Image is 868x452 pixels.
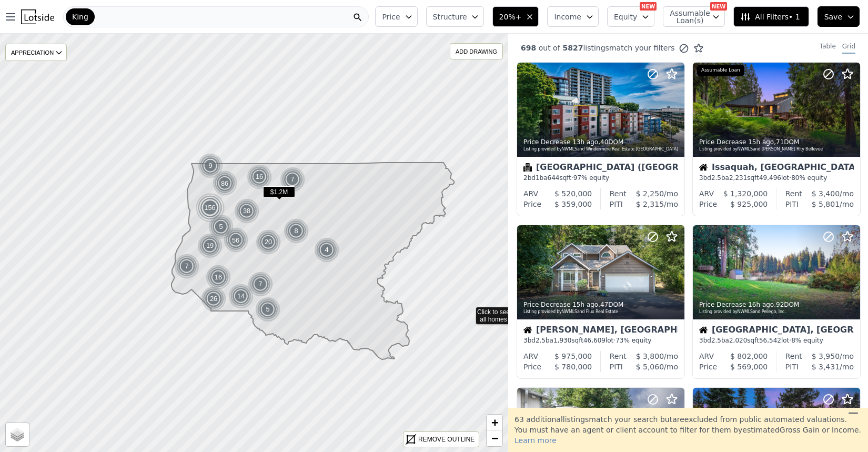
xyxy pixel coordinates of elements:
div: Price [699,361,717,372]
button: Save [817,6,860,27]
span: $ 3,400 [812,189,840,198]
span: − [491,431,498,445]
span: 2,020 [729,337,747,344]
span: $ 802,000 [730,352,768,360]
div: 14 [228,284,254,309]
div: Rent [785,188,802,199]
span: Structure [433,12,467,22]
span: 49,496 [759,174,781,182]
span: All Filters • 1 [740,12,800,22]
div: /mo [799,361,854,372]
div: Price Decrease , 92 DOM [699,300,855,309]
img: House [699,163,708,172]
span: 2,231 [729,174,747,182]
div: 156 [195,193,225,223]
button: Structure [426,6,484,27]
span: $ 780,000 [554,363,592,371]
div: [GEOGRAPHIC_DATA] ([GEOGRAPHIC_DATA][PERSON_NAME]) [523,163,678,174]
div: $1.2M [263,186,295,202]
img: g1.png [198,153,224,178]
div: out of listings [508,43,704,54]
div: 19 [197,233,223,258]
button: Income [547,6,599,27]
span: $ 5,801 [812,200,840,208]
div: PITI [610,361,623,372]
div: Listing provided by NWMLS and Flux Real Estate [523,309,679,315]
div: [PERSON_NAME], [GEOGRAPHIC_DATA] [523,326,678,336]
div: /mo [623,361,678,372]
div: 20 [256,229,281,255]
div: ARV [699,351,714,361]
div: /mo [627,188,678,199]
span: + [491,416,498,429]
div: Listing provided by NWMLS and Windermere Real Estate [GEOGRAPHIC_DATA] [523,146,679,153]
div: Price Decrease , 40 DOM [523,138,679,146]
a: Price Decrease 15h ago,47DOMListing provided byNWMLSand Flux Real EstateHouse[PERSON_NAME], [GEOG... [517,225,684,379]
div: ADD DRAWING [450,44,502,59]
div: Price Decrease , 47 DOM [523,300,679,309]
span: $ 3,431 [812,363,840,371]
img: g2.png [211,170,239,197]
span: Assumable Loan(s) [670,9,703,24]
div: REMOVE OUTLINE [418,435,475,444]
div: 86 [211,170,238,197]
img: g1.png [255,297,281,322]
div: 2 bd 1 ba sqft · 97% equity [523,174,678,182]
img: g1.png [201,286,227,312]
a: Layers [6,423,29,446]
div: PITI [610,199,623,209]
div: 5 [208,214,234,239]
div: /mo [623,199,678,209]
div: 3 bd 2.5 ba sqft lot · 80% equity [699,174,854,182]
div: Price [523,199,541,209]
span: 644 [548,174,560,182]
span: $ 2,250 [636,189,664,198]
button: Assumable Loan(s) [663,6,725,27]
img: House [699,326,708,334]
div: 9 [198,153,223,178]
div: Listing provided by NWMLS and [PERSON_NAME] Rlty Bellevue [699,146,855,153]
div: Price [523,361,541,372]
div: 8 [284,218,309,244]
div: Rent [785,351,802,361]
div: Assumable Loan [697,65,744,76]
img: g4.png [195,193,226,223]
time: 2025-09-24 03:04 [748,301,774,308]
div: /mo [802,188,854,199]
button: 20%+ [492,6,539,27]
img: g1.png [228,284,254,309]
div: NEW [710,2,727,11]
div: 7 [174,254,199,279]
div: 16 [247,164,272,189]
div: ARV [523,351,538,361]
span: $ 975,000 [554,352,592,360]
span: 56,542 [759,337,781,344]
time: 2025-09-24 03:24 [748,138,774,146]
span: Price [382,12,400,22]
img: g1.png [206,265,231,290]
div: NEW [640,2,657,11]
img: g1.png [234,198,260,224]
div: /mo [802,351,854,361]
div: Issaquah, [GEOGRAPHIC_DATA] [699,163,854,174]
div: /mo [627,351,678,361]
div: 5 [255,297,280,322]
img: Condominium [523,163,532,172]
span: Equity [614,12,637,22]
img: g1.png [247,164,272,189]
img: g1.png [208,214,234,239]
div: Grid [842,42,855,54]
button: Price [375,6,417,27]
div: APPRECIATION [5,44,67,61]
div: Rent [610,188,627,199]
div: 38 [234,198,259,224]
span: 5827 [560,44,583,52]
img: g1.png [197,233,223,258]
span: 698 [521,44,536,52]
div: 26 [201,286,226,312]
div: 16 [206,265,231,290]
span: $ 925,000 [730,200,768,208]
div: /mo [799,199,854,209]
button: Equity [607,6,654,27]
div: 3 bd 2.5 ba sqft lot · 73% equity [523,336,678,345]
